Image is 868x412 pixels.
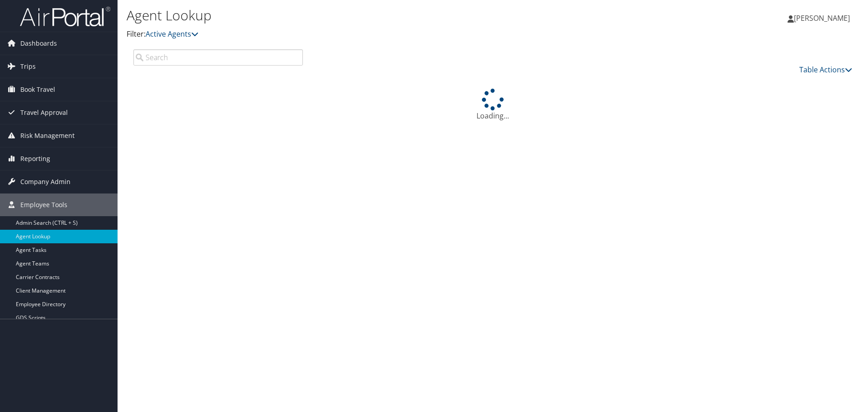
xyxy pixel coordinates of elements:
[133,49,303,66] input: Search
[20,6,110,27] img: airportal-logo.png
[20,101,68,124] span: Travel Approval
[20,78,55,101] span: Book Travel
[794,13,850,23] span: [PERSON_NAME]
[788,5,859,32] a: [PERSON_NAME]
[20,170,71,193] span: Company Admin
[20,32,57,55] span: Dashboards
[127,6,615,25] h1: Agent Lookup
[20,194,67,216] span: Employee Tools
[127,89,859,121] div: Loading...
[799,65,852,75] a: Table Actions
[146,29,198,39] a: Active Agents
[20,55,36,78] span: Trips
[20,147,50,170] span: Reporting
[127,28,615,40] p: Filter:
[20,124,75,147] span: Risk Management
